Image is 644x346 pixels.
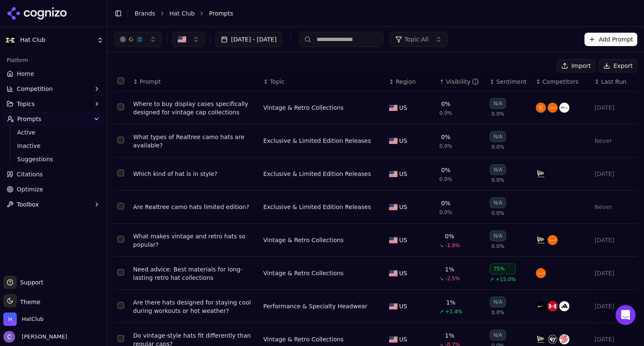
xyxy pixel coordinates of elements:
span: 0.0% [491,111,504,117]
span: US [399,302,407,310]
img: Profile image for Cognie [24,5,37,18]
div: [DATE] [595,335,634,343]
th: Prompt [130,72,260,91]
button: Open organization switcher [3,312,44,326]
a: Need advice: Best materials for long-lasting retro hat collections [133,265,257,282]
div: 1% [446,298,455,307]
div: Chris says… [7,48,161,131]
a: Exclusive & Limited Edition Releases [263,137,371,145]
div: Are Realtree camo hats limited edition? [133,203,257,211]
span: 0.0% [439,110,452,116]
img: US flag [389,270,397,276]
b: [EMAIL_ADDRESS][DOMAIN_NAME] [13,152,80,168]
span: -2.5% [445,275,460,282]
button: Upload attachment [40,269,47,276]
span: US [399,269,407,277]
div: You’ll get replies here and in your email:✉️[EMAIL_ADDRESS][DOMAIN_NAME]Our usual reply time🕒A fe... [7,131,138,194]
span: Prompts [17,115,42,123]
button: Prompts [3,112,104,126]
span: ↘ [439,275,444,282]
button: Select row 183 [117,137,124,143]
span: Competition [17,85,53,93]
span: Last Run [601,77,626,86]
div: Cognie • Just now [13,196,59,201]
button: Home [131,3,147,19]
a: Exclusive & Limited Edition Releases [263,170,371,178]
div: Close [147,3,162,18]
span: US [399,170,407,178]
a: Suggestions [14,153,93,165]
img: etsy [536,103,546,113]
button: Start recording [53,269,60,276]
button: Toolbox [3,198,104,211]
span: 0.0% [439,143,452,150]
span: ↗ [439,308,444,315]
div: ↕Region [389,77,433,86]
button: Select row 168 [117,302,124,309]
img: United States [178,35,186,44]
span: Toolbox [17,200,39,209]
div: Cognie says… [7,131,161,213]
a: Optimize [3,183,104,196]
textarea: Message… [7,252,161,266]
span: Active [17,128,90,137]
button: Select row 167 [117,269,124,276]
div: Sentiment [496,77,529,86]
div: N/A [490,197,506,208]
button: Select row 184 [117,170,124,176]
span: US [399,236,407,244]
a: Vintage & Retro Collections [263,335,344,343]
span: Home [17,70,34,78]
img: new era [536,334,546,344]
div: ↕Sentiment [490,77,529,86]
img: amazon [536,268,546,278]
div: ↕Prompt [133,77,257,86]
img: adidas [559,301,569,311]
span: ↘ [439,242,444,249]
img: Chris Hayes [3,331,15,343]
div: [DATE] [595,302,634,310]
span: Hat Club [20,36,93,44]
div: Vintage & Retro Collections [263,269,344,277]
div: N/A [490,297,506,307]
button: Select row 185 [117,203,124,209]
div: N/A [490,230,506,241]
span: Suggestions [17,155,90,163]
span: +1.4% [445,308,462,315]
img: US flag [389,237,397,243]
div: Never [595,137,634,145]
img: new era [536,169,546,179]
div: 75% [490,263,516,274]
button: Open user button [3,331,67,343]
span: Inactive [17,142,90,150]
a: Performance & Specialty Headwear [263,302,367,310]
div: What types of Realtree camo hats are available? [133,133,257,150]
span: US [399,335,407,343]
button: Emoji picker [13,269,20,276]
div: N/A [490,164,506,175]
div: Visibility [446,77,479,86]
span: +15.0% [496,276,516,283]
span: 0.0% [439,176,452,183]
a: Active [14,127,93,138]
div: 0% [441,100,450,108]
a: Vintage & Retro Collections [263,236,344,244]
span: 0.0% [491,243,504,250]
span: US [399,103,407,112]
span: Competitors [543,77,579,86]
div: N/A [490,98,506,109]
span: Citations [17,170,43,178]
div: Never [595,203,634,211]
img: 47 brand [548,334,558,344]
a: Are there hats designed for staying cool during workouts or hot weather? [133,298,257,315]
div: 1% [445,265,454,274]
img: HatClub [3,312,17,326]
div: Exclusive & Limited Edition Releases [263,203,371,211]
img: ebay [559,103,569,113]
div: Our usual reply time 🕒 [13,173,131,189]
div: [DATE] [595,170,634,178]
img: amazon [548,235,558,245]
